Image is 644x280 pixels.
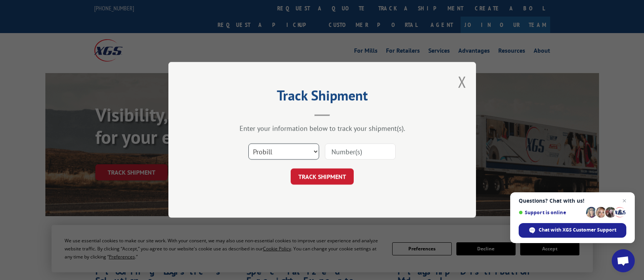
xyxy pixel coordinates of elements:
button: TRACK SHIPMENT [291,169,354,185]
h2: Track Shipment [207,90,438,105]
div: Enter your information below to track your shipment(s). [207,124,438,133]
span: Chat with XGS Customer Support [539,227,616,233]
span: Questions? Chat with us! [519,198,626,204]
div: Open chat [612,249,635,272]
input: Number(s) [325,144,396,160]
div: Chat with XGS Customer Support [519,223,626,238]
span: Close chat [620,196,629,205]
span: Support is online [519,210,583,215]
button: Close modal [458,72,466,92]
